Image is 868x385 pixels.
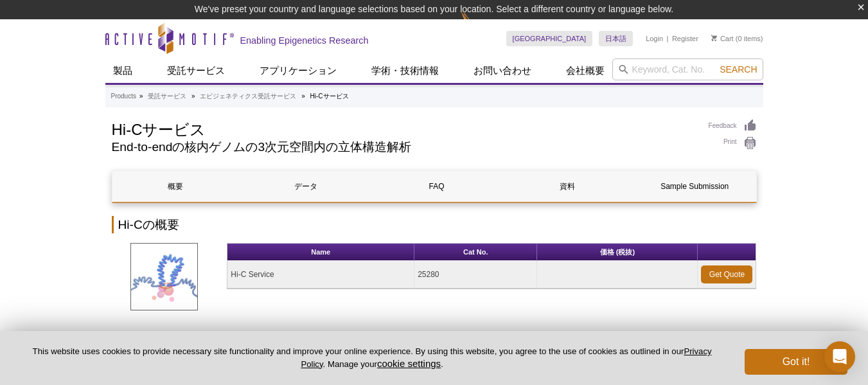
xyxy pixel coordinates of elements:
[227,244,414,261] th: Name
[301,346,711,368] a: Privacy Policy
[21,346,723,370] p: This website uses cookies to provide necessary site functionality and improve your online experie...
[599,31,633,46] a: 日本語
[672,34,698,43] a: Register
[310,93,349,100] li: Hi-Cサービス
[711,31,763,46] li: (0 items)
[414,261,537,289] td: 25280
[301,93,305,100] li: »
[504,171,630,202] a: 資料
[558,58,612,83] a: 会社概要
[709,136,757,150] a: Print
[227,261,414,289] td: Hi-C Service
[191,93,195,100] li: »
[105,58,140,83] a: 製品
[373,171,500,202] a: FAQ
[364,58,447,83] a: 学術・技術情報
[139,93,143,100] li: »
[112,216,757,233] h2: Hi-Cの概要
[111,91,136,102] a: Products
[711,34,734,43] a: Cart
[240,35,369,46] h2: Enabling Epigenetics Research
[612,58,763,80] input: Keyword, Cat. No.
[252,58,344,83] a: アプリケーション
[112,171,239,202] a: 概要
[709,119,757,133] a: Feedback
[148,91,186,102] a: 受託サービス
[506,31,593,46] a: [GEOGRAPHIC_DATA]
[716,64,761,75] button: Search
[112,141,696,153] h2: End-to-endの核内ゲノムの3次元空間内の立体構造解析
[112,119,696,138] h1: Hi-Cサービス
[711,35,717,41] img: Your Cart
[377,358,441,369] button: cookie settings
[667,31,669,46] li: |
[130,243,198,310] img: Hi-C Service
[414,244,537,261] th: Cat No.
[824,341,855,372] div: Open Intercom Messenger
[461,10,495,40] img: Change Here
[701,265,752,283] a: Get Quote
[243,171,369,202] a: データ
[720,64,757,75] span: Search
[745,349,847,375] button: Got it!
[646,34,663,43] a: Login
[159,58,233,83] a: 受託サービス
[466,58,539,83] a: お問い合わせ
[537,244,698,261] th: 価格 (税抜)
[200,91,296,102] a: エピジェネティクス受託サービス
[634,171,755,202] a: Sample Submission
